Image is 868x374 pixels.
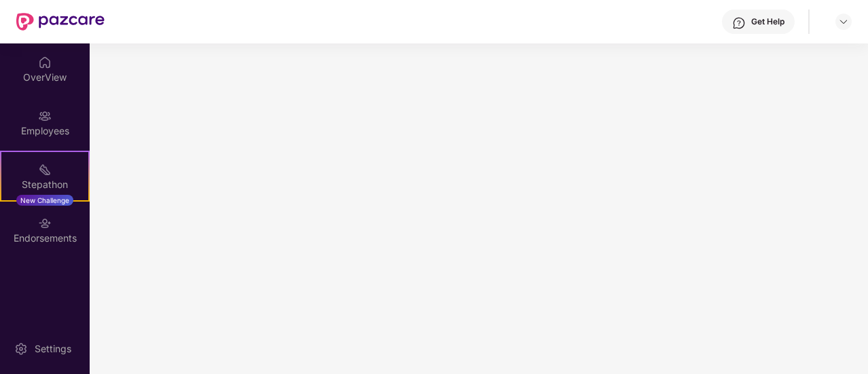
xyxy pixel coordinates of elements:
img: svg+xml;base64,PHN2ZyBpZD0iSG9tZSIgeG1sbnM9Imh0dHA6Ly93d3cudzMub3JnLzIwMDAvc3ZnIiB3aWR0aD0iMjAiIG... [38,56,52,69]
img: svg+xml;base64,PHN2ZyBpZD0iSGVscC0zMngzMiIgeG1sbnM9Imh0dHA6Ly93d3cudzMub3JnLzIwMDAvc3ZnIiB3aWR0aD... [732,16,746,30]
img: svg+xml;base64,PHN2ZyBpZD0iRW1wbG95ZWVzIiB4bWxucz0iaHR0cDovL3d3dy53My5vcmcvMjAwMC9zdmciIHdpZHRoPS... [38,109,52,123]
img: svg+xml;base64,PHN2ZyBpZD0iU2V0dGluZy0yMHgyMCIgeG1sbnM9Imh0dHA6Ly93d3cudzMub3JnLzIwMDAvc3ZnIiB3aW... [14,342,28,356]
img: svg+xml;base64,PHN2ZyBpZD0iRHJvcGRvd24tMzJ4MzIiIHhtbG5zPSJodHRwOi8vd3d3LnczLm9yZy8yMDAwL3N2ZyIgd2... [838,16,849,27]
div: Stepathon [1,178,88,191]
div: Get Help [751,16,784,27]
img: svg+xml;base64,PHN2ZyB4bWxucz0iaHR0cDovL3d3dy53My5vcmcvMjAwMC9zdmciIHdpZHRoPSIyMSIgaGVpZ2h0PSIyMC... [38,163,52,176]
div: Settings [31,342,75,356]
div: New Challenge [16,195,73,206]
img: svg+xml;base64,PHN2ZyBpZD0iRW5kb3JzZW1lbnRzIiB4bWxucz0iaHR0cDovL3d3dy53My5vcmcvMjAwMC9zdmciIHdpZH... [38,217,52,230]
img: New Pazcare Logo [16,13,105,31]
